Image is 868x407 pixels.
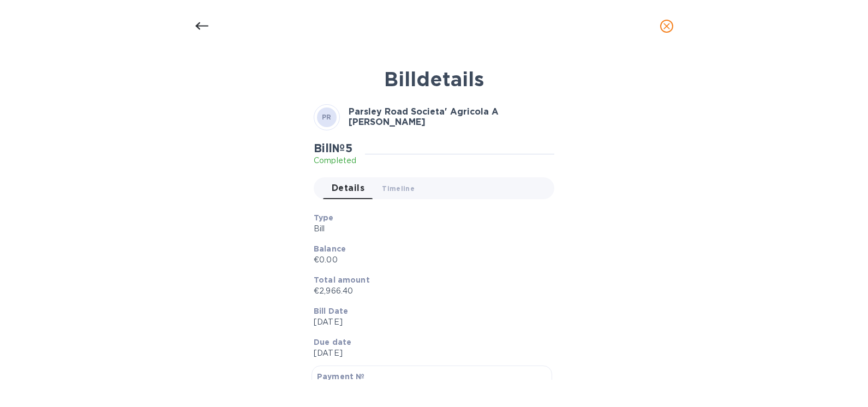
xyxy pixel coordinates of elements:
[349,106,499,127] b: Parsley Road Societa' Agricola A [PERSON_NAME]
[314,213,334,222] b: Type
[382,183,415,194] span: Timeline
[314,338,351,346] b: Due date
[314,276,370,284] b: Total amount
[322,113,332,121] b: PR
[314,223,546,235] p: Bill
[314,141,356,155] h2: Bill № 5
[384,67,484,91] b: Bill details
[314,254,546,266] p: €0.00
[654,13,680,39] button: close
[314,348,546,359] p: [DATE]
[314,316,546,328] p: [DATE]
[317,372,364,381] b: Payment №
[332,181,364,196] span: Details
[314,307,348,315] b: Bill Date
[314,155,356,166] p: Completed
[314,244,346,253] b: Balance
[314,285,546,297] p: €2,966.40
